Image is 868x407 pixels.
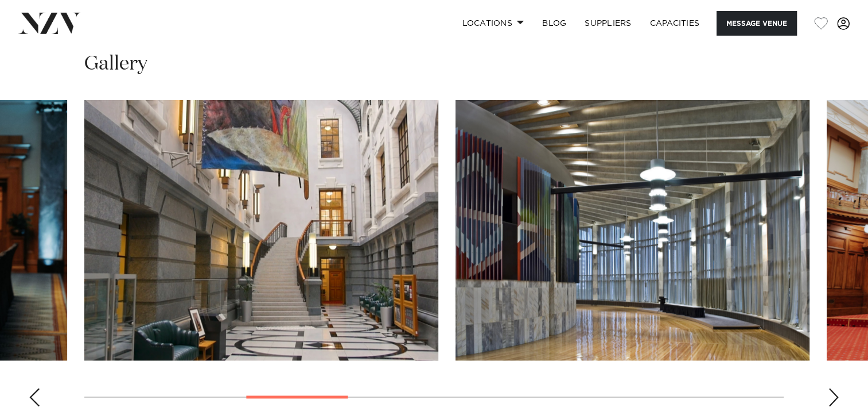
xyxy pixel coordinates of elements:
a: SUPPLIERS [575,11,640,36]
a: Locations [453,11,533,36]
a: Capacities [641,11,709,36]
swiper-slide: 4 / 13 [84,100,438,360]
img: nzv-logo.png [18,13,81,33]
swiper-slide: 5 / 13 [456,100,809,360]
a: BLOG [533,11,575,36]
button: Message Venue [717,11,797,36]
h2: Gallery [84,51,147,77]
